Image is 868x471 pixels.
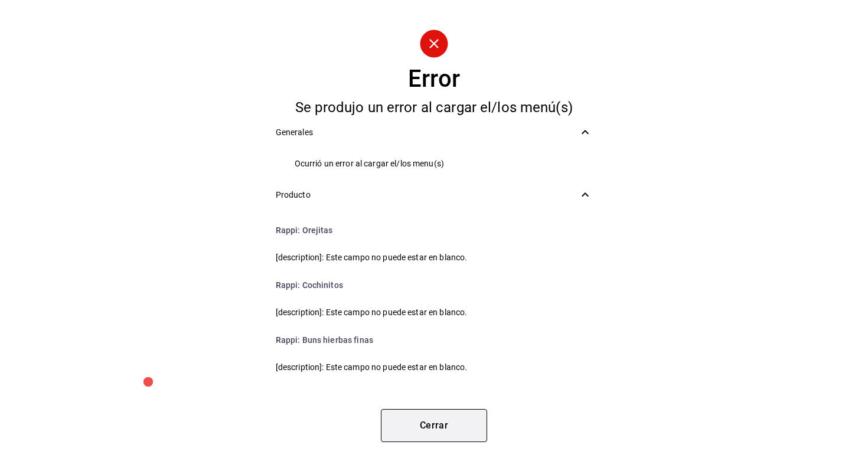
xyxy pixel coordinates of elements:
[266,326,602,354] li: Buns hierbas finas
[276,361,593,374] span: [description]: Este campo no puede estar en blanco.
[276,189,579,201] span: Producto
[266,100,602,115] div: Se produjo un error al cargar el/los menú(s)
[408,67,460,91] div: Error
[276,251,593,264] span: [description]: Este campo no puede estar en blanco.
[266,119,602,146] div: Generales
[266,271,602,299] li: Cochinitos
[276,126,579,139] span: Generales
[276,335,301,345] span: Rappi :
[295,158,593,170] span: Ocurrió un error al cargar el/los menu(s)
[276,280,301,290] span: Rappi :
[276,306,593,319] span: [description]: Este campo no puede estar en blanco.
[266,216,602,244] li: Orejitas
[266,182,602,208] div: Producto
[276,225,301,235] span: Rappi :
[381,409,487,442] button: Cerrar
